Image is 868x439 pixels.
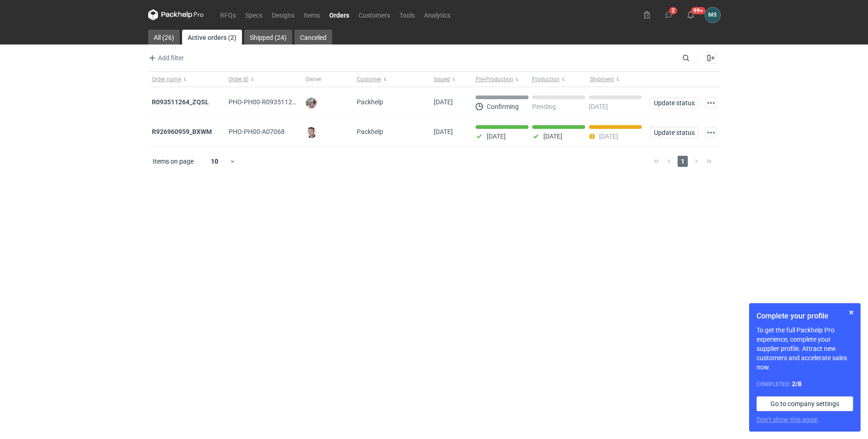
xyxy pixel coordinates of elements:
[146,52,184,64] button: Add filter
[430,72,472,87] button: Issued
[757,311,853,322] h1: Complete your profile
[306,76,321,83] span: Owner
[487,133,506,140] p: [DATE]
[654,100,694,106] span: Update status
[419,9,455,20] a: Analytics
[306,97,317,108] img: Michał Palasek
[650,127,698,138] button: Update status
[683,7,698,22] button: 99+
[476,76,513,83] span: Pre-Production
[588,72,646,87] button: Shipment
[395,9,419,20] a: Tools
[757,415,818,424] button: Don’t show this again
[757,396,853,411] a: Go to company settings
[472,72,530,87] button: Pre-Production
[267,9,299,20] a: Designs
[590,76,614,83] span: Shipment
[228,98,318,106] span: PHO-PH00-R093511264_ZQSL
[792,380,802,388] strong: 2 / 8
[325,9,354,20] a: Orders
[306,127,317,138] img: Maciej Sikora
[530,72,588,87] button: Production
[357,76,381,83] span: Customer
[299,9,325,20] a: Items
[705,127,717,138] button: Actions
[152,98,209,106] a: R093511264_ZQSL
[353,72,430,87] button: Customer
[532,76,560,83] span: Production
[543,133,562,140] p: [DATE]
[434,76,450,83] span: Issued
[654,129,694,136] span: Update status
[152,76,181,83] span: Order name
[487,103,519,110] p: Confirming
[680,52,710,64] input: Search
[532,103,556,110] p: Pending
[757,379,853,389] div: Completed:
[153,157,194,166] span: Items on page
[705,7,720,23] div: Michał Sokołowski
[354,9,395,20] a: Customers
[599,133,618,140] p: [DATE]
[225,72,302,87] button: Order ID
[705,7,720,23] button: MS
[215,9,241,20] a: RFQs
[434,128,453,135] span: 04/08/2025
[589,103,608,110] p: [DATE]
[147,52,184,64] span: Add filter
[434,98,453,106] span: 02/09/2025
[241,9,267,20] a: Specs
[678,156,688,167] span: 1
[294,30,332,45] a: Canceled
[148,30,180,45] a: All (26)
[148,72,225,87] button: Order name
[228,76,248,83] span: Order ID
[846,307,857,318] button: Skip for now
[357,128,383,135] span: Packhelp
[357,98,383,106] span: Packhelp
[148,9,204,20] svg: Packhelp Pro
[152,128,212,135] a: R926960959_BXWM
[244,30,292,45] a: Shipped (24)
[705,97,717,108] button: Actions
[757,325,853,372] p: To get the full Packhelp Pro experience, complete your supplier profile. Attract new customers an...
[661,7,676,22] button: 2
[650,97,698,108] button: Update status
[228,128,285,135] span: PHO-PH00-A07068
[200,155,230,168] div: 10
[182,30,242,45] a: Active orders (2)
